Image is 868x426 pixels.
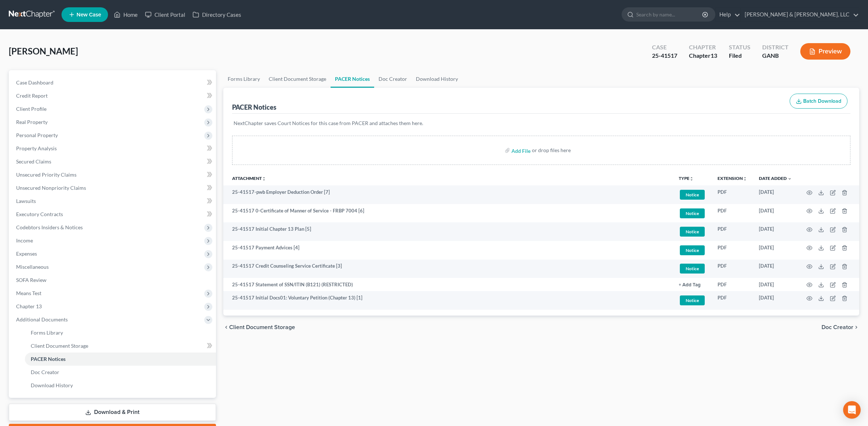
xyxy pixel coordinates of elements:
i: unfold_more [743,177,747,181]
button: Doc Creator chevron_right [822,324,859,330]
a: [PERSON_NAME] & [PERSON_NAME], LLC [741,8,859,21]
span: Additional Documents [16,316,68,323]
span: Codebtors Insiders & Notices [16,224,83,230]
span: Download History [31,382,73,388]
a: Notice [679,294,706,306]
div: District [762,43,789,52]
button: chevron_left Client Document Storage [223,324,295,330]
a: Credit Report [10,89,216,102]
span: Unsecured Nonpriority Claims [16,185,86,191]
div: Case [652,43,677,52]
span: Forms Library [31,329,63,336]
td: 25-41517 Statement of SSN/ITIN (B121) (RESTRICTED) [223,278,673,291]
a: Attachmentunfold_more [232,176,266,181]
span: Secured Claims [16,158,51,165]
span: Miscellaneous [16,264,49,270]
div: Filed [729,52,750,60]
i: chevron_right [853,324,859,330]
span: Batch Download [803,98,841,104]
span: Client Document Storage [31,343,88,349]
div: Chapter [689,43,717,52]
span: Notice [680,245,705,255]
a: PACER Notices [331,70,374,88]
a: Date Added expand_more [759,176,792,181]
td: 25-41517 Initial Docs01: Voluntary Petition (Chapter 13) [1] [223,291,673,310]
a: Notice [679,244,706,256]
span: PACER Notices [31,356,66,362]
td: PDF [712,185,753,204]
a: Client Document Storage [25,339,216,353]
span: Doc Creator [822,324,853,330]
a: Secured Claims [10,155,216,168]
span: [PERSON_NAME] [9,46,78,56]
span: Real Property [16,119,48,125]
a: Forms Library [223,70,264,88]
span: Property Analysis [16,145,57,151]
a: Doc Creator [374,70,411,88]
span: Income [16,237,33,244]
i: expand_more [787,177,792,181]
a: Property Analysis [10,142,216,155]
span: Lawsuits [16,198,36,204]
span: 13 [711,52,717,59]
span: Notice [680,295,705,305]
span: Case Dashboard [16,79,53,86]
a: PACER Notices [25,353,216,366]
div: or drop files here [532,147,571,154]
a: Directory Cases [189,8,245,21]
a: Extensionunfold_more [718,176,747,181]
i: unfold_more [689,177,694,181]
div: 25-41517 [652,52,677,60]
td: PDF [712,278,753,291]
div: Open Intercom Messenger [843,401,861,419]
td: 25-41517-pwb Employer Deduction Order [7] [223,185,673,204]
a: Doc Creator [25,366,216,379]
td: PDF [712,291,753,310]
td: 25-41517 Payment Advices [4] [223,241,673,260]
i: chevron_left [223,324,229,330]
td: [DATE] [753,291,798,310]
div: PACER Notices [232,103,276,112]
span: Doc Creator [31,369,59,375]
a: Download & Print [9,404,216,421]
a: Unsecured Priority Claims [10,168,216,181]
td: [DATE] [753,278,798,291]
div: Chapter [689,52,717,60]
span: Notice [680,208,705,218]
a: Home [110,8,141,21]
a: Lawsuits [10,195,216,208]
a: + Add Tag [679,281,706,288]
p: NextChapter saves Court Notices for this case from PACER and attaches them here. [234,120,849,127]
span: Credit Report [16,93,48,99]
a: Notice [679,226,706,238]
a: Notice [679,263,706,275]
td: PDF [712,241,753,260]
span: Executory Contracts [16,211,63,217]
span: Notice [680,190,705,200]
a: Client Portal [141,8,189,21]
span: Notice [680,227,705,237]
span: Means Test [16,290,41,296]
button: + Add Tag [679,283,701,287]
a: Download History [411,70,462,88]
a: Case Dashboard [10,76,216,89]
span: Chapter 13 [16,303,42,309]
span: Unsecured Priority Claims [16,171,77,178]
td: 25-41517 0-Certificate of Manner of Service - FRBP 7004 [6] [223,204,673,223]
div: GANB [762,52,789,60]
td: [DATE] [753,241,798,260]
span: Expenses [16,250,37,257]
span: Client Document Storage [229,324,295,330]
span: New Case [77,12,101,18]
a: Forms Library [25,326,216,339]
td: [DATE] [753,204,798,223]
span: Notice [680,264,705,274]
a: Notice [679,189,706,201]
td: [DATE] [753,260,798,278]
td: [DATE] [753,185,798,204]
div: Status [729,43,750,52]
a: Help [716,8,740,21]
span: Personal Property [16,132,58,138]
button: TYPEunfold_more [679,176,694,181]
a: Download History [25,379,216,392]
